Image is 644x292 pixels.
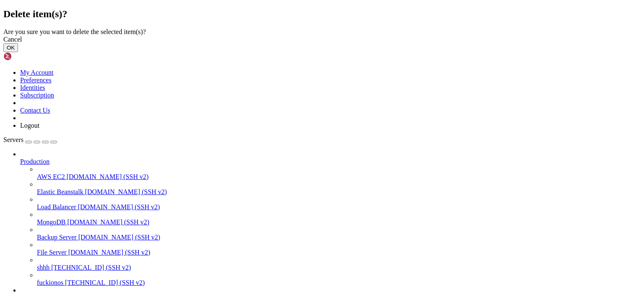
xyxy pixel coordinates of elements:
[3,8,641,20] h2: Delete item(s)?
[37,173,65,180] span: AWS EC2
[85,188,167,195] span: [DOMAIN_NAME] (SSH v2)
[37,211,641,226] li: MongoDB [DOMAIN_NAME] (SSH v2)
[20,150,641,287] li: Production
[37,256,641,271] li: shhh [TECHNICAL_ID] (SSH v2)
[37,166,641,181] li: AWS EC2 [DOMAIN_NAME] (SSH v2)
[78,234,161,241] span: [DOMAIN_NAME] (SSH v2)
[20,84,45,91] a: Identities
[37,196,641,211] li: Load Balancer [DOMAIN_NAME] (SSH v2)
[3,136,57,143] a: Servers
[37,234,77,241] span: Backup Server
[20,158,49,165] span: Production
[20,107,50,114] a: Contact Us
[37,249,67,256] span: File Server
[37,188,641,196] a: Elastic Beanstalk [DOMAIN_NAME] (SSH v2)
[37,218,641,226] a: MongoDB [DOMAIN_NAME] (SSH v2)
[37,279,63,286] span: fuckionos
[37,234,641,241] a: Backup Server [DOMAIN_NAME] (SSH v2)
[3,43,18,52] button: OK
[67,218,149,226] span: [DOMAIN_NAME] (SSH v2)
[20,158,641,166] a: Production
[37,264,49,271] span: shhh
[68,249,151,256] span: [DOMAIN_NAME] (SSH v2)
[37,203,641,211] a: Load Balancer [DOMAIN_NAME] (SSH v2)
[65,279,145,286] span: [TECHNICAL_ID] (SSH v2)
[67,173,149,180] span: [DOMAIN_NAME] (SSH v2)
[37,279,641,287] a: fuckionos [TECHNICAL_ID] (SSH v2)
[37,218,65,226] span: MongoDB
[3,28,641,36] div: Are you sure you want to delete the selected item(s)?
[20,76,52,84] a: Preferences
[3,52,52,61] img: Shellngn
[37,241,641,256] li: File Server [DOMAIN_NAME] (SSH v2)
[51,264,131,271] span: [TECHNICAL_ID] (SSH v2)
[37,173,641,181] a: AWS EC2 [DOMAIN_NAME] (SSH v2)
[37,226,641,241] li: Backup Server [DOMAIN_NAME] (SSH v2)
[37,203,76,210] span: Load Balancer
[20,69,54,76] a: My Account
[37,181,641,196] li: Elastic Beanstalk [DOMAIN_NAME] (SSH v2)
[20,92,54,99] a: Subscription
[3,136,23,143] span: Servers
[37,249,641,256] a: File Server [DOMAIN_NAME] (SSH v2)
[20,122,39,129] a: Logout
[37,271,641,287] li: fuckionos [TECHNICAL_ID] (SSH v2)
[37,188,83,195] span: Elastic Beanstalk
[3,36,641,43] div: Cancel
[37,264,641,271] a: shhh [TECHNICAL_ID] (SSH v2)
[78,203,160,210] span: [DOMAIN_NAME] (SSH v2)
